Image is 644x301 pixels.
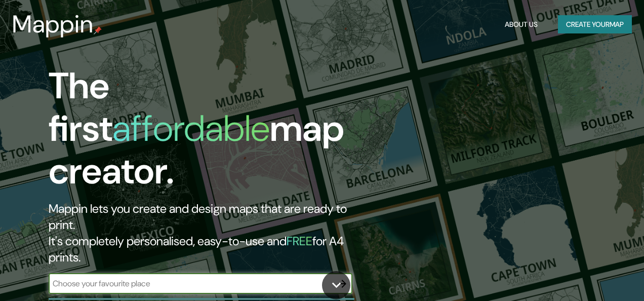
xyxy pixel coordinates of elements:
[112,105,270,152] h1: affordable
[49,278,332,289] input: Choose your favourite place
[49,65,371,201] h1: The first map creator.
[94,26,102,34] img: mappin-pin
[49,201,371,266] h2: Mappin lets you create and design maps that are ready to print. It's completely personalised, eas...
[12,10,94,39] h3: Mappin
[501,15,542,34] button: About Us
[558,15,632,34] button: Create yourmap
[287,233,312,249] h5: FREE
